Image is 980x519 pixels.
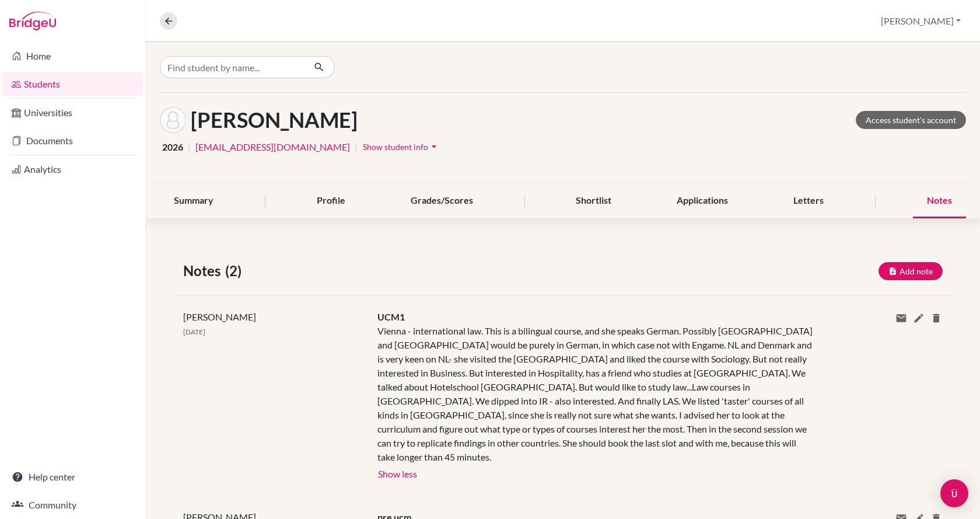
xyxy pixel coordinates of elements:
span: | [355,140,358,154]
img: Emma Ábrahám's avatar [160,107,186,133]
div: Profile [303,184,359,218]
a: Analytics [2,158,143,181]
div: Letters [779,184,838,218]
span: (2) [225,260,246,281]
button: Show less [377,464,418,482]
button: Add note [878,262,943,280]
span: UCM1 [377,311,405,322]
span: Show student info [363,142,428,152]
img: Bridge-U [9,12,56,30]
a: Documents [2,129,143,152]
input: Find student by name... [160,56,304,78]
a: Students [2,72,143,96]
div: Summary [160,184,228,218]
h1: [PERSON_NAME] [191,107,358,133]
i: arrow_drop_down [428,141,440,152]
div: Open Intercom Messenger [940,479,968,507]
span: [PERSON_NAME] [183,311,256,322]
button: [PERSON_NAME] [876,10,966,32]
div: Applications [663,184,742,218]
a: Access student's account [856,111,966,129]
div: Shortlist [562,184,625,218]
a: Help center [2,465,143,489]
a: Universities [2,101,143,124]
button: Show student infoarrow_drop_down [362,138,440,156]
span: [DATE] [183,328,205,336]
span: 2026 [162,140,183,154]
span: Notes [183,260,225,281]
div: Notes [913,184,966,218]
div: Grades/Scores [397,184,487,218]
span: | [188,140,191,154]
div: Vienna - international law. This is a bilingual course, and she speaks German. Possibly [GEOGRAPH... [377,324,813,464]
a: Home [2,44,143,68]
a: [EMAIL_ADDRESS][DOMAIN_NAME] [195,140,350,154]
a: Community [2,493,143,517]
